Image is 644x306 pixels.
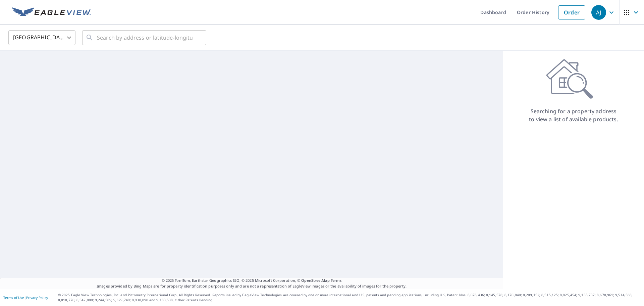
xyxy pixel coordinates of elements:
[8,28,75,47] div: [GEOGRAPHIC_DATA]
[26,295,48,300] a: Privacy Policy
[58,293,641,303] p: © 2025 Eagle View Technologies, Inc. and Pictometry International Corp. All Rights Reserved. Repo...
[331,278,342,283] a: Terms
[12,7,91,17] img: EV Logo
[301,278,329,283] a: OpenStreetMap
[3,295,24,300] a: Terms of Use
[162,278,342,283] span: © 2025 TomTom, Earthstar Geographics SIO, © 2025 Microsoft Corporation, ©
[558,5,585,19] a: Order
[3,296,48,300] p: |
[97,28,193,47] input: Search by address or latitude-longitude
[591,5,606,20] div: AJ
[529,107,619,123] p: Searching for a property address to view a list of available products.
